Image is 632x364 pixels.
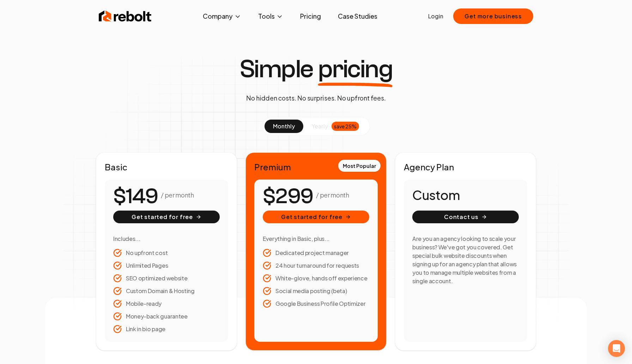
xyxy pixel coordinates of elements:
button: Get more business [453,8,533,24]
li: No upfront cost [113,249,220,257]
li: 24 hour turnaround for requests [263,261,369,270]
a: Case Studies [332,9,383,23]
a: Pricing [294,9,327,23]
h3: Are you an agency looking to scale your business? We've got you covered. Get special bulk website... [412,235,519,285]
span: pricing [318,56,393,82]
number-flow-react: $149 [113,181,158,212]
li: Dedicated project manager [263,249,369,257]
button: Company [197,9,247,23]
h3: Includes... [113,235,220,243]
li: Link in bio page [113,325,220,333]
li: SEO optimized website [113,274,220,283]
p: / per month [316,190,349,200]
div: save 25% [332,122,359,131]
h2: Premium [254,161,378,172]
button: yearlysave 25% [303,120,367,133]
li: Mobile-ready [113,299,220,308]
span: yearly [312,122,328,131]
h3: Everything in Basic, plus... [263,235,369,243]
button: Get started for free [263,211,369,223]
button: Get started for free [113,211,220,223]
li: Google Business Profile Optimizer [263,299,369,308]
div: Open Intercom Messenger [608,340,625,357]
li: Unlimited Pages [113,261,220,270]
h2: Agency Plan [404,161,527,172]
number-flow-react: $299 [263,181,313,212]
button: Tools [253,9,289,23]
li: Custom Domain & Hosting [113,287,220,295]
li: White-glove, hands off experience [263,274,369,283]
p: / per month [161,190,194,200]
img: Rebolt Logo [99,9,152,23]
li: Money-back guarantee [113,312,220,321]
button: Contact us [412,211,519,223]
h1: Custom [412,188,519,202]
h2: Basic [105,161,228,172]
button: monthly [265,120,303,133]
a: Login [428,12,443,20]
span: monthly [273,122,295,130]
h1: Simple [239,56,393,82]
li: Social media posting (beta) [263,287,369,295]
p: No hidden costs. No surprises. No upfront fees. [246,93,386,103]
div: Most Popular [338,160,381,172]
